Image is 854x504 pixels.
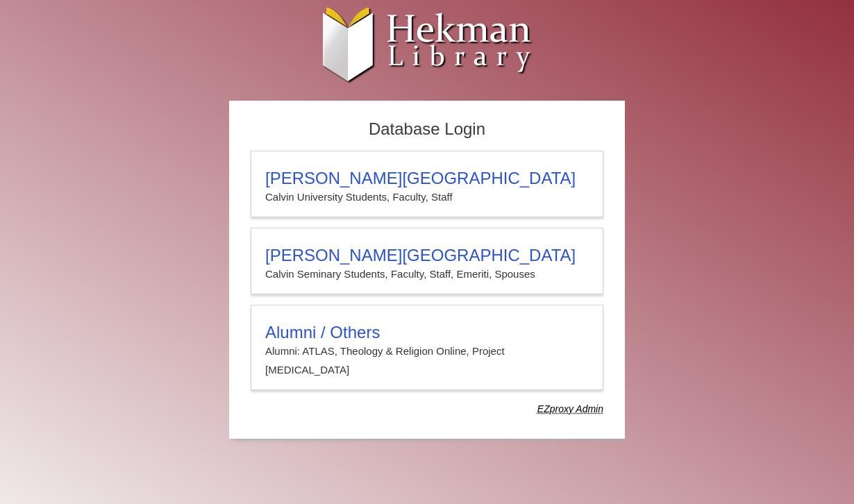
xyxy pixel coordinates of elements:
dfn: Use Alumni login [537,403,603,414]
h3: [PERSON_NAME][GEOGRAPHIC_DATA] [265,169,589,188]
p: Calvin Seminary Students, Faculty, Staff, Emeriti, Spouses [265,265,589,283]
p: Calvin University Students, Faculty, Staff [265,188,589,206]
summary: Alumni / OthersAlumni: ATLAS, Theology & Religion Online, Project [MEDICAL_DATA] [265,323,589,379]
h3: Alumni / Others [265,323,589,342]
p: Alumni: ATLAS, Theology & Religion Online, Project [MEDICAL_DATA] [265,342,589,379]
h3: [PERSON_NAME][GEOGRAPHIC_DATA] [265,246,589,265]
h2: Database Login [244,115,610,144]
a: [PERSON_NAME][GEOGRAPHIC_DATA]Calvin Seminary Students, Faculty, Staff, Emeriti, Spouses [251,228,603,294]
a: [PERSON_NAME][GEOGRAPHIC_DATA]Calvin University Students, Faculty, Staff [251,151,603,217]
